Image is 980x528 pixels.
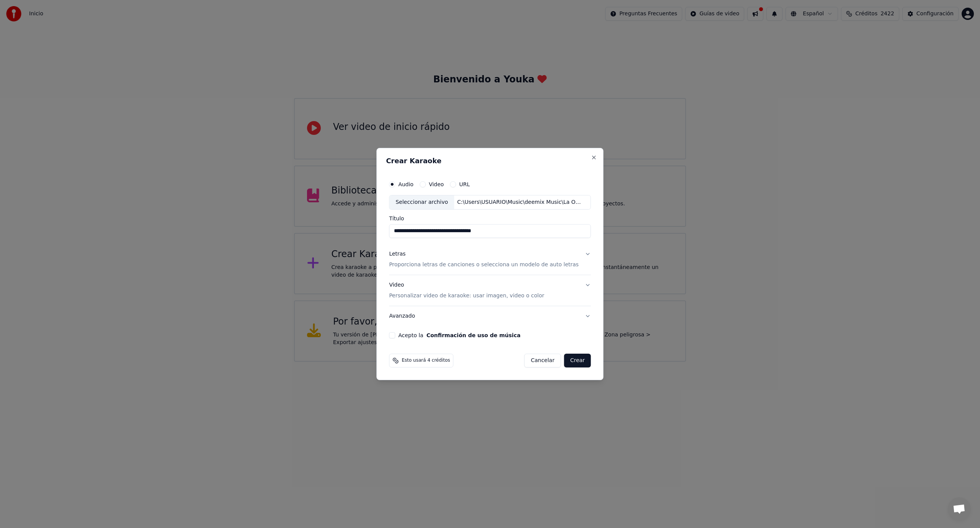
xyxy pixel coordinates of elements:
h2: Crear Karaoke [386,157,594,164]
span: Esto usará 4 créditos [402,357,450,364]
button: Crear [564,354,591,367]
label: Audio [398,182,413,187]
div: Seleccionar archivo [389,195,454,209]
button: Cancelar [524,354,561,367]
div: Video [389,281,544,300]
button: LetrasProporciona letras de canciones o selecciona un modelo de auto letras [389,244,591,275]
label: Acepto la [398,333,520,338]
label: URL [459,182,470,187]
div: Letras [389,250,405,258]
p: Personalizar video de karaoke: usar imagen, video o color [389,292,544,300]
button: Avanzado [389,306,591,326]
label: Video [429,182,444,187]
label: Título [389,216,591,221]
div: C:\Users\USUARIO\Music\deemix Music\La Orquesta [PERSON_NAME] - Caperucita feroz.mp3 [454,198,584,206]
button: Acepto la [426,333,521,338]
p: Proporciona letras de canciones o selecciona un modelo de auto letras [389,261,578,269]
button: VideoPersonalizar video de karaoke: usar imagen, video o color [389,275,591,306]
